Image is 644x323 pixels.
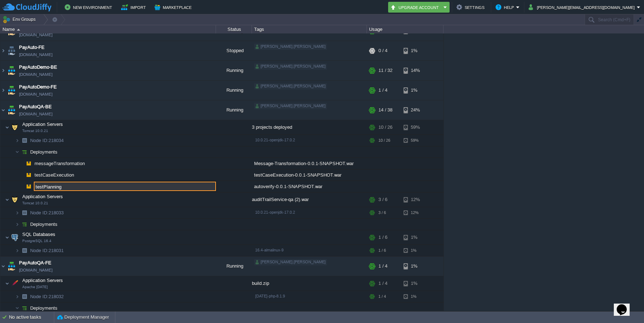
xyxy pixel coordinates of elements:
[19,91,52,98] a: [DOMAIN_NAME]
[456,3,487,12] button: Settings
[252,181,367,192] div: autoverify-0.0.1-SNAPSHOT.war
[19,44,45,51] a: PayAuto-FE
[5,192,9,207] img: AMDAwAAAACH5BAEAAAAALAAAAAABAAEAAAICRAEAOw==
[19,245,29,256] img: AMDAwAAAACH5BAEAAAAALAAAAAABAAEAAAICRAEAOw==
[19,169,24,181] img: AMDAwAAAACH5BAEAAAAALAAAAAABAAEAAAICRAEAOw==
[5,230,9,245] img: AMDAwAAAACH5BAEAAAAALAAAAAABAAEAAAICRAEAOw==
[19,291,29,302] img: AMDAwAAAACH5BAEAAAAALAAAAAABAAEAAAICRAEAOw==
[254,259,327,265] div: [PERSON_NAME].[PERSON_NAME]
[252,120,367,135] div: 3 projects deployed
[29,149,59,155] a: Deployments
[390,3,441,12] button: Upgrade Account
[3,3,51,12] img: CloudJiffy
[216,81,252,100] div: Running
[6,256,17,276] img: AMDAwAAAACH5BAEAAAAALAAAAAABAAEAAAICRAEAOw==
[19,158,24,169] img: AMDAwAAAACH5BAEAAAAALAAAAAABAAEAAAICRAEAOw==
[404,120,427,135] div: 59%
[34,172,75,178] a: testCaseExecution
[496,3,516,12] button: Help
[254,63,327,70] div: [PERSON_NAME].[PERSON_NAME]
[57,314,109,321] button: Deployment Manager
[255,210,295,214] span: 10.0.21-openjdk-17.0.2
[254,44,327,50] div: [PERSON_NAME].[PERSON_NAME]
[30,210,49,215] span: Node ID:
[252,25,367,33] div: Tags
[29,294,65,300] a: Node ID:218032
[6,100,17,120] img: AMDAwAAAACH5BAEAAAAALAAAAAABAAEAAAICRAEAOw==
[3,14,38,24] button: Env Groups
[216,61,252,80] div: Running
[404,207,427,218] div: 12%
[22,201,48,205] span: Tomcat 10.0.21
[19,135,29,146] img: AMDAwAAAACH5BAEAAAAALAAAAAABAAEAAAICRAEAOw==
[19,31,52,38] a: [DOMAIN_NAME]
[404,230,427,245] div: 1%
[10,230,20,245] img: AMDAwAAAACH5BAEAAAAALAAAAAABAAEAAAICRAEAOw==
[15,146,19,158] img: AMDAwAAAACH5BAEAAAAALAAAAAABAAEAAAICRAEAOw==
[378,256,387,276] div: 1 / 4
[378,81,387,100] div: 1 / 4
[378,100,392,120] div: 14 / 38
[255,138,295,142] span: 10.0.21-openjdk-17.0.2
[378,61,392,80] div: 11 / 32
[255,294,285,298] span: [DATE]-php-8.1.9
[19,103,52,110] a: PayAutoQA-BE
[121,3,148,12] button: Import
[19,219,29,230] img: AMDAwAAAACH5BAEAAAAALAAAAAABAAEAAAICRAEAOw==
[22,232,56,237] a: SQL DatabasesPostgreSQL 16.4
[24,158,34,169] img: AMDAwAAAACH5BAEAAAAALAAAAAABAAEAAAICRAEAOw==
[9,311,54,323] div: No active tasks
[29,247,65,254] a: Node ID:218031
[29,210,65,216] a: Node ID:218033
[29,210,65,216] span: 218033
[0,100,6,120] img: AMDAwAAAACH5BAEAAAAALAAAAAABAAEAAAICRAEAOw==
[378,120,392,135] div: 10 / 26
[5,120,9,135] img: AMDAwAAAACH5BAEAAAAALAAAAAABAAEAAAICRAEAOw==
[216,100,252,120] div: Running
[252,276,367,291] div: build.zip
[17,29,20,31] img: AMDAwAAAACH5BAEAAAAALAAAAAABAAEAAAICRAEAOw==
[404,41,427,60] div: 1%
[378,207,386,218] div: 3 / 6
[22,239,51,243] span: PostgreSQL 16.4
[252,169,367,181] div: testCaseExecution-0.0.1-SNAPSHOT.war
[1,25,216,33] div: Name
[19,51,52,58] a: [DOMAIN_NAME]
[22,278,64,283] a: Application ServersApache [DATE]
[29,137,65,144] a: Node ID:218034
[216,41,252,60] div: Stopped
[404,81,427,100] div: 1%
[378,41,387,60] div: 0 / 4
[6,41,17,60] img: AMDAwAAAACH5BAEAAAAALAAAAAABAAEAAAICRAEAOw==
[529,3,637,12] button: [PERSON_NAME][EMAIL_ADDRESS][DOMAIN_NAME]
[29,247,65,254] span: 218031
[216,256,252,276] div: Running
[22,129,48,133] span: Tomcat 10.0.21
[254,83,327,90] div: [PERSON_NAME].[PERSON_NAME]
[15,291,19,302] img: AMDAwAAAACH5BAEAAAAALAAAAAABAAEAAAICRAEAOw==
[5,276,9,291] img: AMDAwAAAACH5BAEAAAAALAAAAAABAAEAAAICRAEAOw==
[404,256,427,276] div: 1%
[367,25,443,33] div: Usage
[19,259,51,267] a: PayAutoQA-FE
[0,41,6,60] img: AMDAwAAAACH5BAEAAAAALAAAAAABAAEAAAICRAEAOw==
[404,192,427,207] div: 12%
[378,291,386,302] div: 1 / 4
[24,181,34,192] img: AMDAwAAAACH5BAEAAAAALAAAAAABAAEAAAICRAEAOw==
[22,231,56,237] span: SQL Databases
[19,207,29,218] img: AMDAwAAAACH5BAEAAAAALAAAAAABAAEAAAICRAEAOw==
[404,276,427,291] div: 1%
[19,83,57,91] a: PayAutoDemo-FE
[22,122,64,127] a: Application ServersTomcat 10.0.21
[0,61,6,80] img: AMDAwAAAACH5BAEAAAAALAAAAAABAAEAAAICRAEAOw==
[30,294,49,299] span: Node ID:
[216,25,252,33] div: Status
[19,181,24,192] img: AMDAwAAAACH5BAEAAAAALAAAAAABAAEAAAICRAEAOw==
[34,160,86,167] a: messageTransformation
[378,245,386,256] div: 1 / 6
